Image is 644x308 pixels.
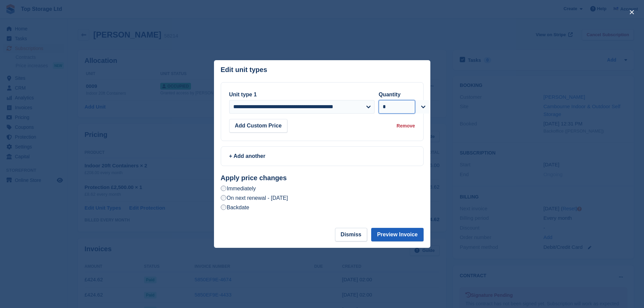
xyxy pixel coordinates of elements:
[221,66,267,74] p: Edit unit types
[229,152,415,160] div: + Add another
[221,186,226,191] input: Immediately
[221,146,424,166] a: + Add another
[221,204,249,211] label: Backdate
[626,7,637,18] button: close
[229,119,288,133] button: Add Custom Price
[397,122,415,129] div: Remove
[379,92,401,97] label: Quantity
[221,194,288,202] label: On next renewal - [DATE]
[229,92,257,97] label: Unit type 1
[221,174,287,182] strong: Apply price changes
[221,205,226,210] input: Backdate
[371,228,423,241] button: Preview Invoice
[221,195,226,200] input: On next renewal - [DATE]
[335,228,367,241] button: Dismiss
[221,185,256,192] label: Immediately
